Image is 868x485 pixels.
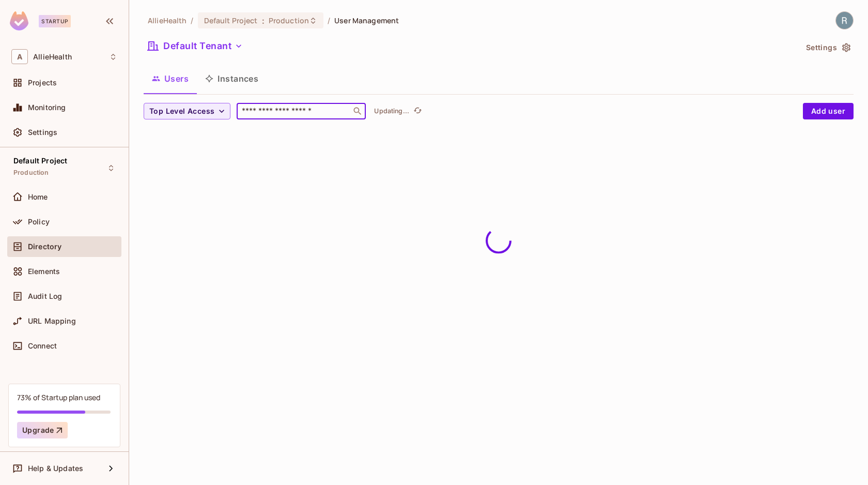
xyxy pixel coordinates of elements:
span: Help & Updates [28,464,83,473]
span: Elements [28,267,60,276]
span: Monitoring [28,103,66,112]
span: Connect [28,342,57,350]
li: / [328,16,330,25]
button: Users [144,66,197,92]
div: Startup [39,15,71,27]
button: Top Level Access [144,103,230,119]
span: Default Project [204,16,258,25]
span: Top Level Access [149,105,214,118]
button: Instances [197,66,267,92]
button: Upgrade [17,422,68,438]
span: Home [28,193,48,201]
button: Default Tenant [144,38,247,54]
span: Default Project [13,157,67,165]
span: : [261,17,265,25]
span: URL Mapping [28,317,76,325]
span: Production [269,16,309,25]
span: Click to refresh data [409,105,424,117]
button: Add user [803,103,854,119]
span: the active workspace [148,16,187,25]
div: 73% of Startup plan used [17,392,100,402]
span: Audit Log [28,292,62,300]
span: Projects [28,79,57,87]
li: / [191,16,193,25]
p: Updating... [374,107,409,115]
span: Workspace: AllieHealth [33,53,72,61]
span: refresh [413,106,422,116]
button: Settings [802,39,854,56]
img: SReyMgAAAABJRU5ErkJggg== [10,11,28,31]
img: Rodrigo Mayer [836,12,853,29]
span: A [11,49,28,64]
span: Directory [28,242,61,251]
span: Policy [28,218,50,226]
span: User Management [334,16,399,25]
span: Production [13,169,49,177]
button: refresh [411,105,424,117]
span: Settings [28,128,57,137]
